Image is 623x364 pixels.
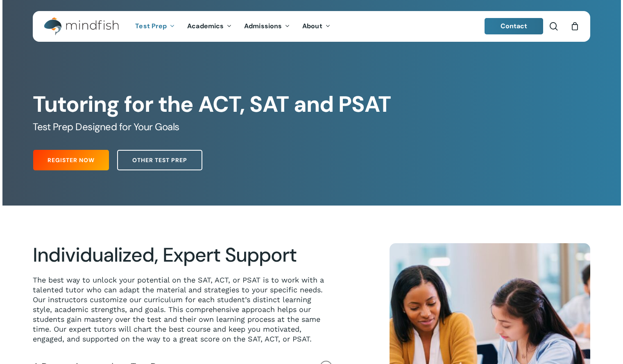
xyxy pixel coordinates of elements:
h2: Individualized, Expert Support [33,243,332,267]
span: Academics [187,22,224,30]
span: Test Prep [135,22,167,30]
a: Admissions [238,23,296,30]
p: The best way to unlock your potential on the SAT, ACT, or PSAT is to work with a talented tutor w... [33,275,332,344]
a: Contact [485,18,544,34]
span: Contact [501,22,528,30]
header: Main Menu [33,11,590,42]
span: About [302,22,322,30]
span: Other Test Prep [132,156,187,164]
a: About [296,23,337,30]
a: Academics [181,23,238,30]
span: Register Now [48,156,95,164]
a: Register Now [33,150,109,170]
h1: Tutoring for the ACT, SAT and PSAT [33,91,590,118]
h5: Test Prep Designed for Your Goals [33,120,590,133]
span: Admissions [244,22,282,30]
a: Cart [570,22,579,31]
a: Test Prep [129,23,181,30]
nav: Main Menu [129,11,336,42]
a: Other Test Prep [117,150,202,170]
